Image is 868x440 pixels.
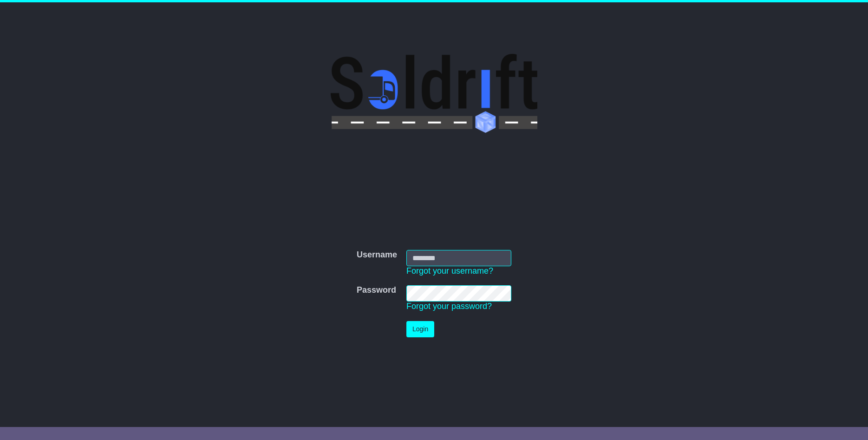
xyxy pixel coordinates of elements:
button: Login [406,321,434,337]
label: Password [357,285,396,296]
a: Forgot your username? [406,266,493,276]
img: Soldrift Pty Ltd [331,54,537,133]
label: Username [357,250,397,260]
a: Forgot your password? [406,302,492,311]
